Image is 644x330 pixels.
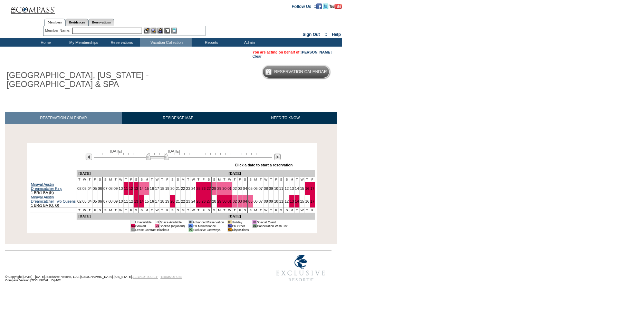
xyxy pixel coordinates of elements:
[131,220,135,224] td: 01
[103,186,107,191] a: 07
[113,177,118,182] td: T
[305,177,310,182] td: T
[253,186,258,191] a: 06
[165,177,170,182] td: F
[86,154,92,160] img: Previous
[235,163,293,167] div: Click a date to start a reservation
[150,177,155,182] td: T
[186,208,191,213] td: T
[135,220,152,224] td: Unavailable
[83,186,87,191] a: 03
[103,177,108,182] td: S
[248,186,252,191] a: 05
[295,177,300,182] td: T
[181,177,186,182] td: M
[274,186,278,191] a: 10
[242,208,248,213] td: S
[279,177,284,182] td: S
[273,208,279,213] td: F
[270,251,331,285] img: Exclusive Resorts
[189,228,193,232] td: 01
[238,186,242,191] a: 03
[154,177,160,182] td: W
[206,199,211,203] a: 27
[150,199,154,203] a: 16
[160,186,164,191] a: 18
[301,50,331,54] a: [PERSON_NAME]
[202,199,206,203] a: 26
[122,112,234,124] a: RESIDENCE MAP
[289,177,295,182] td: M
[310,208,315,213] td: F
[87,177,92,182] td: T
[93,186,97,191] a: 05
[217,186,221,191] a: 29
[144,177,150,182] td: M
[222,199,227,203] a: 30
[300,199,304,203] a: 15
[284,177,289,182] td: S
[202,186,206,191] a: 26
[243,186,247,191] a: 04
[252,50,331,54] span: You are acting on behalf of:
[97,177,103,182] td: S
[257,220,287,224] td: Special Event
[305,199,309,203] a: 16
[134,177,139,182] td: S
[217,199,221,203] a: 29
[237,177,242,182] td: F
[263,208,268,213] td: W
[186,177,191,182] td: T
[77,208,82,213] td: T
[268,177,273,182] td: T
[242,177,248,182] td: S
[160,220,185,224] td: Space Available
[191,199,195,203] a: 24
[252,54,261,58] a: Clear
[118,208,123,213] td: W
[228,228,232,232] td: 01
[114,199,118,203] a: 09
[118,177,123,182] td: W
[88,199,92,203] a: 04
[279,208,284,213] td: S
[264,199,268,203] a: 08
[129,186,133,191] a: 12
[263,177,268,182] td: W
[299,208,305,213] td: W
[92,208,97,213] td: F
[227,213,315,220] td: [DATE]
[82,177,87,182] td: W
[228,224,232,228] td: 01
[258,177,263,182] td: T
[150,186,154,191] a: 16
[88,19,114,26] a: Reservations
[302,32,320,37] a: Sign Out
[310,186,315,191] a: 17
[157,28,163,33] img: Impersonate
[144,28,150,33] img: b_edit.gif
[212,199,216,203] a: 28
[232,208,237,213] td: T
[332,32,341,37] a: Help
[170,208,175,213] td: S
[196,208,201,213] td: T
[228,186,232,191] a: 01
[233,186,237,191] a: 02
[191,186,195,191] a: 24
[279,186,283,191] a: 11
[186,186,190,191] a: 23
[232,228,249,232] td: Dispositions
[329,4,342,9] img: Subscribe to our YouTube Channel
[268,208,273,213] td: T
[140,199,144,203] a: 14
[189,220,193,224] td: 01
[295,199,299,203] a: 14
[192,38,230,47] td: Reports
[284,208,289,213] td: S
[160,199,164,203] a: 18
[273,177,279,182] td: F
[44,19,65,26] a: Members
[234,112,337,124] a: NEED TO KNOW
[257,224,287,228] td: Cancellation Wish List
